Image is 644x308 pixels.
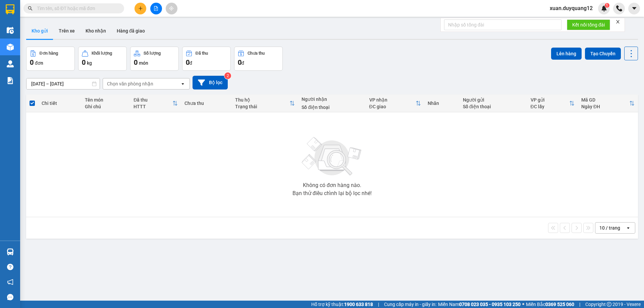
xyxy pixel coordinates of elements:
[344,302,373,307] strong: 1900 633 818
[42,101,78,106] div: Chi tiết
[85,97,127,103] div: Tên món
[190,60,192,66] span: đ
[572,21,605,28] span: Kết nối tổng đài
[463,97,524,103] div: Người gửi
[384,301,436,308] span: Cung cấp máy in - giấy in:
[302,105,362,110] div: Số điện thoại
[166,3,177,14] button: aim
[138,6,143,11] span: plus
[193,76,228,89] button: Bộ lọc
[133,104,172,109] div: HTTT
[7,44,14,51] img: warehouse-icon
[37,5,116,12] input: Tìm tên, số ĐT hoặc mã đơn
[303,183,361,188] div: Không có đơn hàng nào.
[232,95,298,112] th: Toggle SortBy
[551,48,582,60] button: Lên hàng
[182,47,231,71] button: Đã thu0đ
[581,97,629,103] div: Mã GD
[526,301,574,308] span: Miền Bắc
[184,101,228,106] div: Chưa thu
[7,60,14,67] img: warehouse-icon
[35,60,43,66] span: đơn
[196,51,208,56] div: Đã thu
[585,48,621,60] button: Tạo Chuyến
[366,95,425,112] th: Toggle SortBy
[545,302,574,307] strong: 0369 525 060
[238,58,241,66] span: 0
[299,133,366,180] img: svg+xml;base64,PHN2ZyBjbGFzcz0ibGlzdC1wbHVnX19zdmciIHhtbG5zPSJodHRwOi8vd3d3LnczLm9yZy8yMDAwL3N2Zy...
[444,19,561,30] input: Nhập số tổng đài
[531,97,569,103] div: VP gửi
[527,95,578,112] th: Toggle SortBy
[438,301,521,308] span: Miền Nam
[378,301,379,308] span: |
[26,47,75,71] button: Đơn hàng0đơn
[607,302,611,307] span: copyright
[28,6,33,11] span: search
[615,19,620,24] span: close
[144,51,161,56] div: Số lượng
[107,80,153,87] div: Chọn văn phòng nhận
[459,302,521,307] strong: 0708 023 035 - 0935 103 250
[135,3,146,14] button: plus
[133,97,172,103] div: Đã thu
[80,23,111,39] button: Kho nhận
[581,104,629,109] div: Ngày ĐH
[235,104,289,109] div: Trạng thái
[616,5,622,11] img: phone-icon
[292,191,372,196] div: Bạn thử điều chỉnh lại bộ lọc nhé!
[186,58,190,66] span: 0
[248,51,265,56] div: Chưa thu
[601,5,607,11] img: icon-new-feature
[463,104,524,109] div: Số điện thoại
[130,95,181,112] th: Toggle SortBy
[369,97,416,103] div: VP nhận
[428,101,456,106] div: Nhãn
[169,6,174,11] span: aim
[631,5,637,11] span: caret-down
[7,248,14,255] img: warehouse-icon
[302,97,362,102] div: Người nhận
[7,264,13,270] span: question-circle
[311,301,373,308] span: Hỗ trợ kỹ thuật:
[606,3,608,8] span: 1
[87,60,92,66] span: kg
[7,27,14,34] img: warehouse-icon
[82,58,86,66] span: 0
[26,78,100,89] input: Select a date range.
[6,4,14,14] img: logo-vxr
[628,3,640,14] button: caret-down
[599,225,620,231] div: 10 / trang
[154,6,158,11] span: file-add
[224,72,231,79] sup: 2
[531,104,569,109] div: ĐC lấy
[53,23,80,39] button: Trên xe
[7,294,13,300] span: message
[30,58,34,66] span: 0
[579,301,580,308] span: |
[626,225,631,231] svg: open
[241,60,244,66] span: đ
[605,3,609,8] sup: 1
[150,3,162,14] button: file-add
[567,19,610,30] button: Kết nối tổng đài
[134,58,138,66] span: 0
[92,51,112,56] div: Khối lượng
[544,4,598,12] span: xuan.duyquang12
[7,77,14,84] img: solution-icon
[40,51,58,56] div: Đơn hàng
[522,303,524,306] span: ⚪️
[180,81,185,86] svg: open
[26,23,53,39] button: Kho gửi
[85,104,127,109] div: Ghi chú
[139,60,148,66] span: món
[7,279,13,285] span: notification
[369,104,416,109] div: ĐC giao
[578,95,638,112] th: Toggle SortBy
[234,47,283,71] button: Chưa thu0đ
[235,97,289,103] div: Thu hộ
[130,47,179,71] button: Số lượng0món
[78,47,127,71] button: Khối lượng0kg
[111,23,150,39] button: Hàng đã giao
